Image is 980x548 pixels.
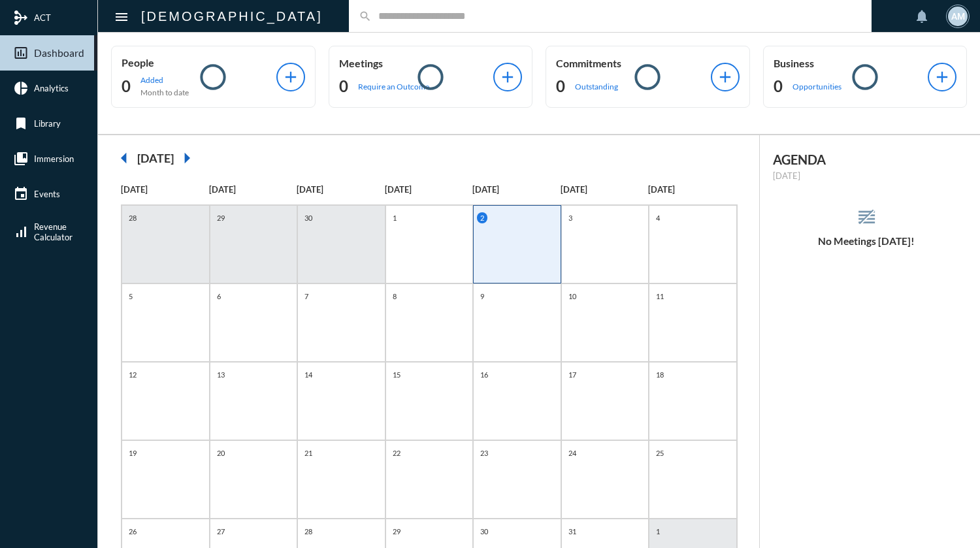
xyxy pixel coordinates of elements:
h2: AGENDA [773,152,961,167]
mat-icon: reorder [856,206,877,228]
p: [DATE] [472,184,561,195]
span: Analytics [34,83,69,93]
span: Immersion [34,153,74,164]
p: 20 [214,447,228,459]
p: 5 [125,291,136,302]
mat-icon: mediation [13,10,29,25]
mat-icon: pie_chart [13,80,29,96]
mat-icon: collections_bookmark [13,151,29,167]
p: [DATE] [648,184,736,195]
mat-icon: event [13,186,29,202]
mat-icon: insert_chart_outlined [13,45,29,61]
p: 1 [389,212,400,223]
p: 15 [389,369,404,380]
p: [DATE] [385,184,473,195]
p: 17 [565,369,580,380]
p: 30 [477,526,491,537]
p: 21 [301,447,316,459]
h5: No Meetings [DATE]! [760,235,974,247]
span: Revenue Calculator [34,221,73,242]
span: Library [34,118,61,129]
p: 29 [214,212,228,223]
p: 23 [477,447,491,459]
mat-icon: arrow_right [174,145,200,171]
mat-icon: bookmark [13,116,29,131]
mat-icon: arrow_left [111,145,137,171]
button: Toggle sidenav [108,3,135,29]
mat-icon: Side nav toggle icon [114,9,129,25]
p: 11 [653,291,667,302]
p: 16 [477,369,491,380]
h2: [DEMOGRAPHIC_DATA] [141,6,323,27]
p: 31 [565,526,580,537]
p: [DATE] [209,184,297,195]
p: 24 [565,447,580,459]
mat-icon: signal_cellular_alt [13,224,29,240]
p: 14 [301,369,316,380]
p: 3 [565,212,576,223]
span: ACT [34,12,51,23]
mat-icon: notifications [914,8,930,24]
p: 13 [214,369,228,380]
p: 8 [389,291,400,302]
p: [DATE] [561,184,649,195]
h2: [DATE] [137,151,174,165]
p: 1 [653,526,663,537]
p: 25 [653,447,667,459]
p: 26 [125,526,140,537]
p: 7 [301,291,312,302]
span: Events [34,189,60,199]
p: 19 [125,447,140,459]
p: 4 [653,212,663,223]
mat-icon: search [359,10,372,23]
p: 2 [477,212,487,223]
p: [DATE] [773,170,961,181]
p: 28 [125,212,140,223]
p: [DATE] [121,184,209,195]
p: 6 [214,291,224,302]
p: 18 [653,369,667,380]
div: AM [948,7,968,26]
p: 28 [301,526,316,537]
p: 9 [477,291,487,302]
span: Dashboard [34,47,84,59]
p: [DATE] [297,184,385,195]
p: 30 [301,212,316,223]
p: 10 [565,291,580,302]
p: 29 [389,526,404,537]
p: 12 [125,369,140,380]
p: 22 [389,447,404,459]
p: 27 [214,526,228,537]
